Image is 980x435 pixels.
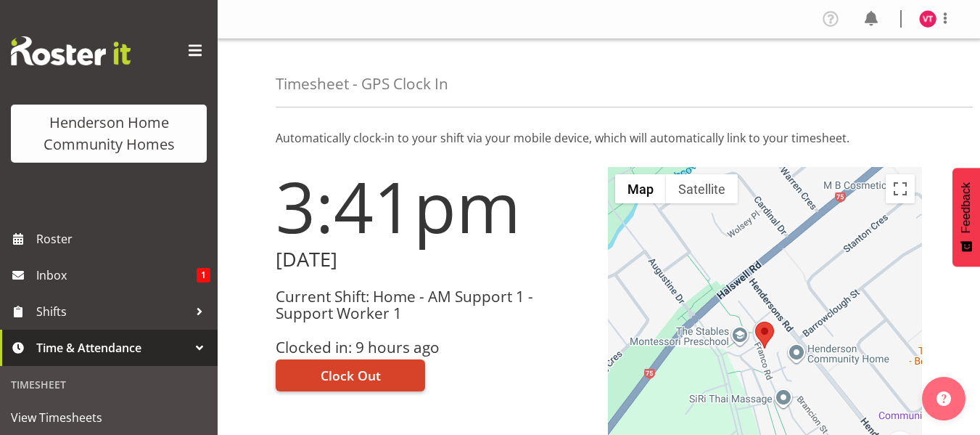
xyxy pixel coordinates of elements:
[615,174,666,203] button: Show street map
[4,370,214,399] div: Timesheet
[919,10,936,28] img: vanessa-thornley8527.jpg
[936,391,951,406] img: help-xxl-2.png
[321,366,381,385] span: Clock Out
[36,301,189,322] span: Shifts
[276,129,922,147] p: Automatically clock-in to your shift via your mobile device, which will automatically link to you...
[25,112,192,155] div: Henderson Home Community Homes
[952,168,980,267] button: Feedback - Show survey
[36,264,197,286] span: Inbox
[11,407,207,428] span: View Timesheets
[276,76,448,92] h4: Timesheet - GPS Clock In
[36,228,210,250] span: Roster
[36,337,189,359] span: Time & Attendance
[960,182,973,233] span: Feedback
[666,174,738,203] button: Show satellite imagery
[11,36,131,65] img: Rosterit website logo
[276,339,590,356] h3: Clocked in: 9 hours ago
[276,167,590,245] h1: 3:41pm
[886,174,915,203] button: Toggle fullscreen view
[276,248,590,271] h2: [DATE]
[276,359,425,391] button: Clock Out
[276,288,590,322] h3: Current Shift: Home - AM Support 1 - Support Worker 1
[197,268,210,282] span: 1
